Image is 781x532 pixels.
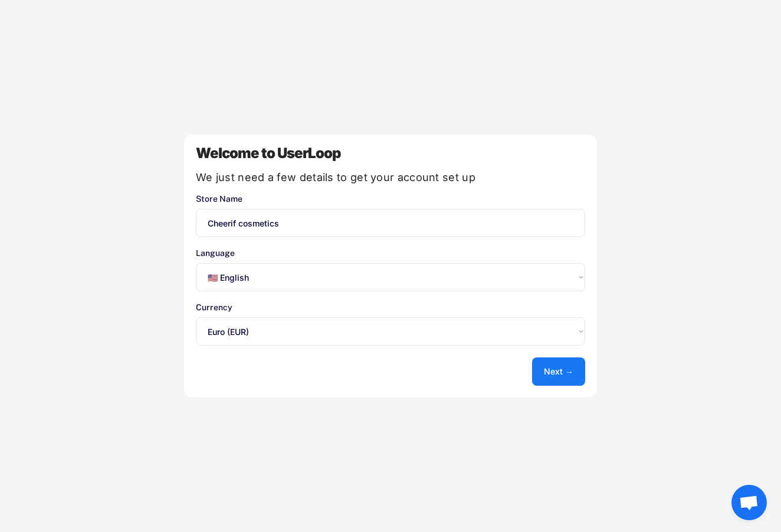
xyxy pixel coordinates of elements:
[731,485,767,520] a: Ouvrir le chat
[196,195,585,203] div: Store Name
[196,303,585,311] div: Currency
[196,209,585,237] input: You store's name
[196,249,585,257] div: Language
[196,146,585,160] div: Welcome to UserLoop
[196,172,585,183] div: We just need a few details to get your account set up
[532,357,585,386] button: Next →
